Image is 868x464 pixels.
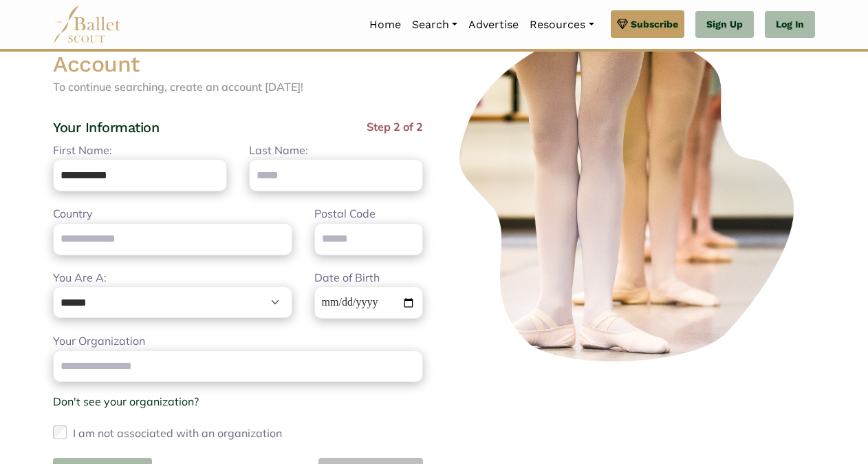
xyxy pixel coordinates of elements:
label: Date of Birth [314,269,380,287]
a: Home [364,10,406,39]
img: ballerinas [445,21,815,368]
a: Advertise [463,10,524,39]
span: To continue searching, create an account [DATE]! [53,80,303,94]
label: Country [53,205,93,223]
label: Postal Code [314,205,376,223]
a: Sign Up [695,11,754,39]
label: Last Name: [249,142,308,160]
a: Resources [524,10,599,39]
h4: Your Information [53,118,159,136]
label: Your Organization [53,333,145,350]
a: Subscribe [611,10,684,38]
label: First Name: [53,142,112,160]
a: Log In [765,11,815,39]
label: You Are A: [53,269,107,287]
span: Subscribe [631,17,678,32]
span: Step 2 of 2 [367,118,423,142]
a: Don't see your organization? [53,394,199,408]
a: Search [406,10,463,39]
img: gem.svg [617,17,628,32]
label: I am not associated with an organization [73,422,282,444]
